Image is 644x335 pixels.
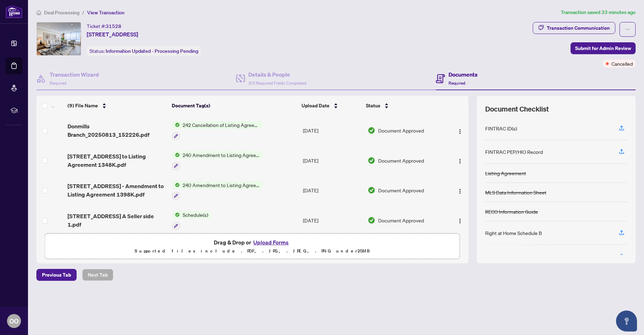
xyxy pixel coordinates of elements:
span: Document Checklist [485,104,549,114]
img: Status Icon [172,151,180,159]
span: Donmills Branch_20250813_152226.pdf [68,122,167,139]
img: Status Icon [172,121,180,129]
span: View Transaction [87,9,125,16]
button: Logo [454,185,466,196]
img: Status Icon [172,211,180,219]
span: 240 Amendment to Listing Agreement - Authority to Offer for Sale Price Change/Extension/Amendment(s) [180,151,263,159]
span: [STREET_ADDRESS] [87,30,138,38]
span: Required [50,80,66,86]
button: Next Tab [82,269,113,281]
td: [DATE] [300,145,365,176]
button: Previous Tab [36,269,77,281]
div: Status: [87,46,201,56]
button: Status Icon240 Amendment to Listing Agreement - Authority to Offer for Sale Price Change/Extensio... [172,181,263,200]
th: (9) File Name [65,96,169,115]
div: MLS Data Information Sheet [485,188,546,196]
div: Listing Agreement [485,169,526,177]
button: Open asap [616,311,637,332]
button: Logo [454,155,466,166]
h4: Transaction Wizard [50,70,99,79]
button: Transaction Communication [533,22,615,34]
img: Document Status [368,216,375,224]
p: Supported files include .PDF, .JPG, .JPEG, .PNG under 25 MB [49,247,455,255]
td: [DATE] [300,205,365,235]
button: Status Icon240 Amendment to Listing Agreement - Authority to Offer for Sale Price Change/Extensio... [172,151,263,170]
span: 3/3 Required Fields Completed [248,80,306,86]
span: [STREET_ADDRESS] - Amendment to Listing Agreement 1398K.pdf [68,182,167,199]
th: Status [363,96,444,115]
span: Schedule(s) [180,211,211,219]
span: 240 Amendment to Listing Agreement - Authority to Offer for Sale Price Change/Extension/Amendment(s) [180,181,263,189]
img: Logo [457,188,463,194]
span: [STREET_ADDRESS] A Seller side 1.pdf [68,212,167,229]
span: Deal Processing [44,9,79,16]
span: 31528 [106,23,121,29]
td: [DATE] [300,176,365,206]
span: Document Approved [378,127,424,134]
div: Transaction Communication [547,22,610,34]
th: Document Tag(s) [169,96,299,115]
li: / [82,8,84,16]
span: Upload Date [302,102,330,109]
span: Document Approved [378,186,424,194]
span: Drag & Drop orUpload FormsSupported files include .PDF, .JPG, .JPEG, .PNG under25MB [45,234,460,259]
div: Right at Home Schedule B [485,229,542,237]
button: Logo [454,125,466,136]
span: Cancelled [611,60,633,67]
div: FINTRAC ID(s) [485,124,517,132]
img: Document Status [368,186,375,194]
button: Submit for Admin Review [571,42,636,54]
span: Status [366,102,380,109]
span: Submit for Admin Review [575,43,631,54]
button: Logo [454,215,466,226]
img: Document Status [368,157,375,164]
article: Transaction saved 33 minutes ago [561,8,636,16]
span: Previous Tab [42,269,71,280]
span: Document Approved [378,216,424,224]
img: IMG-C12064432_1.jpg [37,22,81,55]
td: [DATE] [300,115,365,145]
button: Status IconSchedule(s) [172,211,211,230]
div: Ticket #: [87,22,121,30]
img: Document Status [368,127,375,134]
h4: Documents [448,70,477,79]
span: Drag & Drop or [214,238,291,247]
h4: Details & People [248,70,306,79]
button: Status Icon242 Cancellation of Listing Agreement - Authority to Offer for Sale [172,121,263,140]
img: Logo [457,129,463,134]
img: Status Icon [172,181,180,189]
span: ellipsis [625,27,630,32]
span: (9) File Name [68,102,98,109]
span: Information Updated - Processing Pending [106,48,198,54]
div: FINTRAC PEP/HIO Record [485,148,543,156]
div: RECO Information Guide [485,208,538,215]
span: [STREET_ADDRESS] to Listing Agreement 1348K.pdf [68,152,167,169]
span: OO [9,316,19,326]
img: Logo [457,158,463,164]
img: Logo [457,218,463,224]
span: Required [448,80,465,86]
img: logo [6,5,22,18]
button: Upload Forms [251,238,291,247]
span: home [36,10,41,15]
span: Document Approved [378,157,424,164]
th: Upload Date [299,96,363,115]
span: 242 Cancellation of Listing Agreement - Authority to Offer for Sale [180,121,263,129]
